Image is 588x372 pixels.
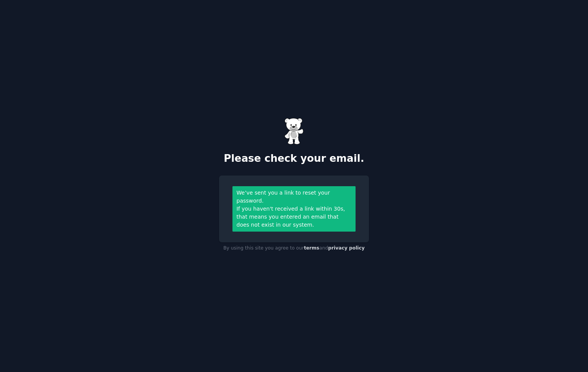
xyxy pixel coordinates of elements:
[237,189,352,205] div: We’ve sent you a link to reset your password.
[328,245,365,251] a: privacy policy
[304,245,319,251] a: terms
[284,118,304,145] img: Gummy Bear
[237,205,352,229] div: If you haven't received a link within 30s, that means you entered an email that does not exist in...
[219,242,369,254] div: By using this site you agree to our and
[219,153,369,165] h2: Please check your email.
